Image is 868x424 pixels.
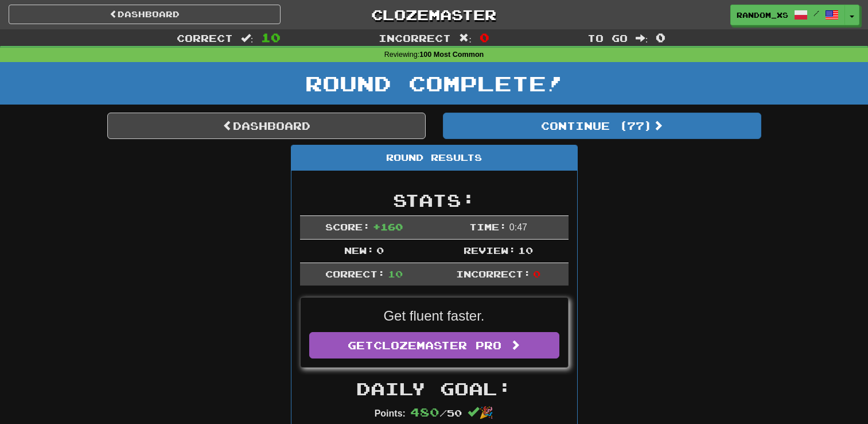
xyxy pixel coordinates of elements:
span: 0 [376,245,384,256]
h2: Daily Goal: [300,379,569,398]
span: 480 [410,405,439,419]
span: / [813,9,819,17]
span: Time: [469,221,507,232]
span: Random_xs [737,10,788,20]
span: New: [344,245,374,256]
span: Correct: [325,268,385,279]
strong: 100 Most Common [419,51,484,59]
span: 10 [518,245,533,256]
strong: Points: [375,408,406,418]
span: Incorrect: [456,268,531,279]
span: : [636,33,648,43]
h1: Round Complete! [4,72,864,95]
a: Random_xs / [730,5,845,25]
span: : [241,33,254,43]
span: 0 [533,268,540,279]
p: Get fluent faster. [309,306,559,326]
span: Correct [177,32,233,44]
span: 10 [261,30,281,44]
span: 0 : 47 [509,222,527,232]
a: Dashboard [9,5,281,24]
span: 0 [656,30,665,44]
a: Dashboard [107,113,426,139]
span: Review: [464,245,516,256]
a: GetClozemaster Pro [309,332,559,359]
span: : [459,33,472,43]
span: 10 [388,268,403,279]
span: 🎉 [468,406,493,419]
a: Clozemaster [298,5,570,25]
button: Continue (77) [443,113,761,139]
span: To go [587,32,628,44]
span: Incorrect [379,32,451,44]
span: 0 [480,30,489,44]
span: Score: [325,221,370,232]
span: / 50 [410,407,462,418]
h2: Stats: [300,191,569,210]
span: + 160 [373,221,403,232]
div: Round Results [291,145,577,171]
span: Clozemaster Pro [373,339,501,352]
